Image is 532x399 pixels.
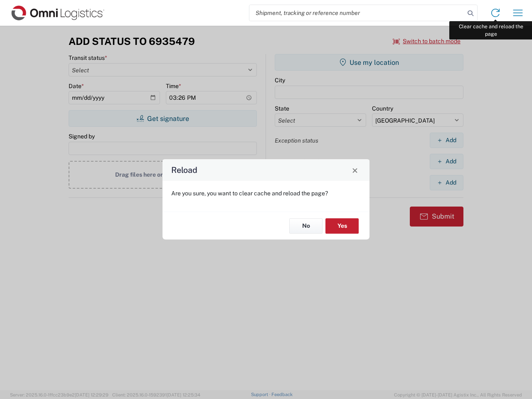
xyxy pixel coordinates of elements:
h4: Reload [171,164,197,176]
button: No [289,218,323,234]
p: Are you sure, you want to clear cache and reload the page? [171,190,361,197]
button: Yes [325,218,359,234]
button: Close [349,164,361,176]
input: Shipment, tracking or reference number [249,5,465,21]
